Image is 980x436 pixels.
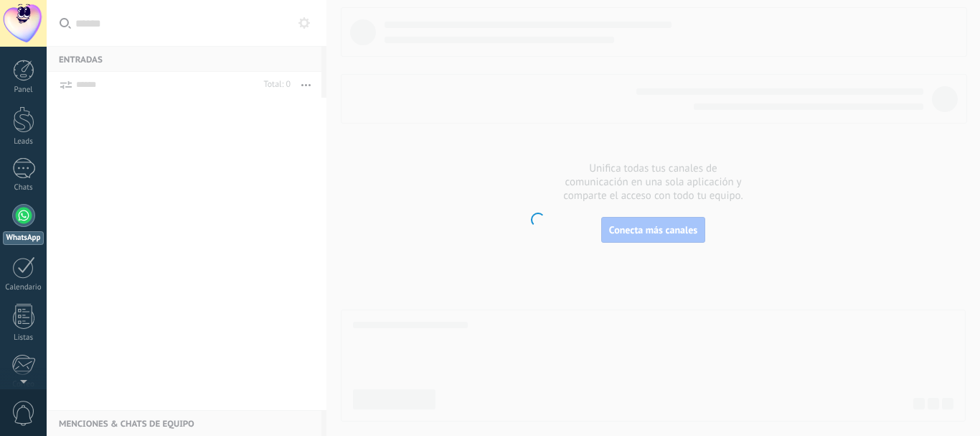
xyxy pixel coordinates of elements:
div: Leads [3,137,44,147]
div: Panel [3,85,44,95]
div: Chats [3,183,44,193]
div: Listas [3,333,44,343]
div: WhatsApp [3,231,44,245]
div: Calendario [3,283,44,292]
